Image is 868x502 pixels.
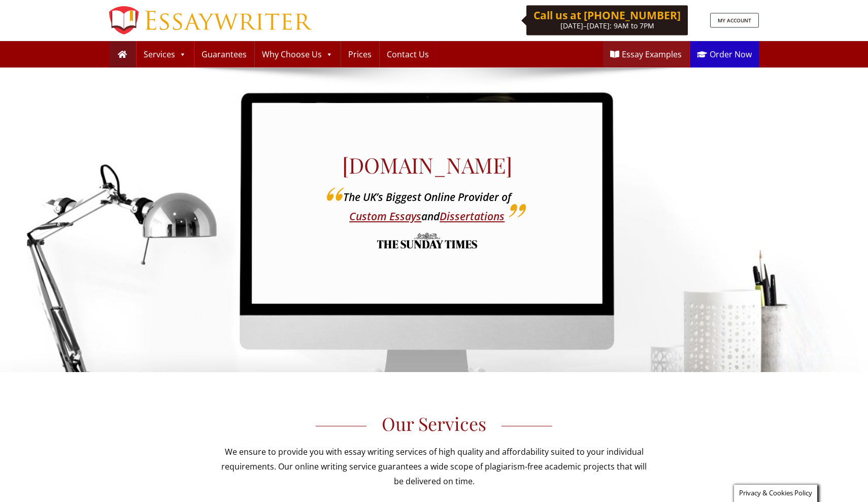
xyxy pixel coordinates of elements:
a: Prices [341,41,379,68]
span: Privacy & Cookies Policy [739,488,812,497]
span: [DATE]–[DATE]: 9AM to 7PM [560,21,654,30]
a: Guarantees [194,41,254,68]
b: Call us at [PHONE_NUMBER] [533,8,681,22]
i: The UK’s Biggest Online Provider of and [343,190,511,223]
img: the sunday times [376,226,478,255]
a: Order Now [690,41,759,68]
a: MY ACCOUNT [710,13,759,28]
a: Services [137,41,193,68]
a: Contact Us [380,41,436,68]
a: Custom Essays [349,209,421,223]
a: Dissertations [440,209,505,223]
a: Why Choose Us [255,41,340,68]
p: We ensure to provide you with essay writing services of high quality and affordability suited to ... [216,445,652,488]
a: Essay Examples [603,41,689,68]
h1: [DOMAIN_NAME] [342,152,512,178]
h3: Our Services [216,413,652,434]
